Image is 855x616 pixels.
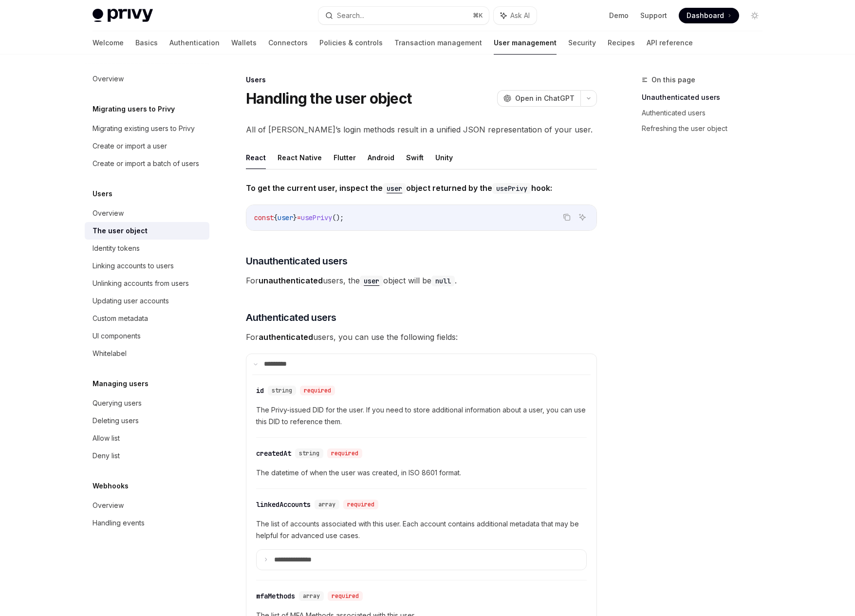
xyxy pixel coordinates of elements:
[609,11,629,20] a: Demo
[360,276,383,285] a: user
[93,517,145,529] div: Handling events
[473,12,483,19] span: ⌘ K
[93,480,129,492] h5: Webhooks
[278,213,293,222] span: user
[383,183,406,193] a: user
[85,345,209,362] a: Whitelabel
[406,146,424,169] button: Swift
[85,137,209,155] a: Create or import a user
[93,295,169,307] div: Updating user accounts
[135,31,158,55] a: Basics
[85,394,209,412] a: Querying users
[85,70,209,88] a: Overview
[303,592,320,600] span: array
[93,103,175,115] h5: Migrating users to Privy
[93,140,167,152] div: Create or import a user
[246,183,552,193] strong: To get the current user, inspect the object returned by the hook:
[642,121,770,136] a: Refreshing the user object
[332,213,344,222] span: ();
[93,207,124,219] div: Overview
[259,332,313,342] strong: authenticated
[256,500,311,509] div: linkedAccounts
[93,278,189,289] div: Unlinking accounts from users
[319,31,383,55] a: Policies & controls
[85,514,209,532] a: Handling events
[687,11,724,20] span: Dashboard
[334,146,356,169] button: Flutter
[246,330,597,344] span: For users, you can use the following fields:
[383,183,406,194] code: user
[647,31,693,55] a: API reference
[394,31,482,55] a: Transaction management
[93,500,124,511] div: Overview
[93,188,112,200] h5: Users
[300,386,335,395] div: required
[297,213,301,222] span: =
[492,183,531,194] code: usePrivy
[368,146,394,169] button: Android
[272,387,292,394] span: string
[256,518,587,541] span: The list of accounts associated with this user. Each account contains additional metadata that ma...
[93,73,124,85] div: Overview
[256,386,264,395] div: id
[642,90,770,105] a: Unauthenticated users
[640,11,667,20] a: Support
[93,158,199,169] div: Create or import a batch of users
[268,31,308,55] a: Connectors
[515,93,575,103] span: Open in ChatGPT
[85,240,209,257] a: Identity tokens
[494,7,537,24] button: Ask AI
[497,90,580,107] button: Open in ChatGPT
[318,7,489,24] button: Search...⌘K
[256,404,587,428] span: The Privy-issued DID for the user. If you need to store additional information about a user, you ...
[246,274,597,287] span: For users, the object will be .
[318,501,335,508] span: array
[93,348,127,359] div: Whitelabel
[256,591,295,601] div: mfaMethods
[85,447,209,465] a: Deny list
[93,123,195,134] div: Migrating existing users to Privy
[93,243,140,254] div: Identity tokens
[246,254,348,268] span: Unauthenticated users
[85,275,209,292] a: Unlinking accounts from users
[343,500,378,509] div: required
[337,10,364,21] div: Search...
[278,146,322,169] button: React Native
[231,31,257,55] a: Wallets
[93,432,120,444] div: Allow list
[93,260,174,272] div: Linking accounts to users
[608,31,635,55] a: Recipes
[576,211,589,224] button: Ask AI
[246,123,597,136] span: All of [PERSON_NAME]’s login methods result in a unified JSON representation of your user.
[85,497,209,514] a: Overview
[256,448,291,458] div: createdAt
[435,146,453,169] button: Unity
[254,213,274,222] span: const
[360,276,383,286] code: user
[301,213,332,222] span: usePrivy
[169,31,220,55] a: Authentication
[85,120,209,137] a: Migrating existing users to Privy
[93,397,142,409] div: Querying users
[560,211,573,224] button: Copy the contents from the code block
[85,292,209,310] a: Updating user accounts
[642,105,770,121] a: Authenticated users
[246,90,411,107] h1: Handling the user object
[246,146,266,169] button: React
[259,276,323,285] strong: unauthenticated
[85,327,209,345] a: UI components
[274,213,278,222] span: {
[431,276,455,286] code: null
[85,257,209,275] a: Linking accounts to users
[85,412,209,429] a: Deleting users
[293,213,297,222] span: }
[93,31,124,55] a: Welcome
[93,330,141,342] div: UI components
[299,449,319,457] span: string
[93,450,120,462] div: Deny list
[93,415,139,427] div: Deleting users
[85,155,209,172] a: Create or import a batch of users
[510,11,530,20] span: Ask AI
[256,467,587,479] span: The datetime of when the user was created, in ISO 8601 format.
[246,75,597,85] div: Users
